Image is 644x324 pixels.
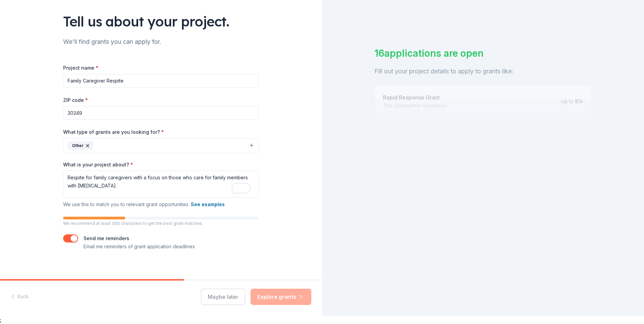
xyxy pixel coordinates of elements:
span: We use this to match you to relevant grant opportunities. [63,201,225,207]
button: Other [63,138,259,153]
textarea: To enrich screen reader interactions, please activate Accessibility in Grammarly extension settings [63,170,259,198]
input: 12345 (U.S. only) [63,106,259,120]
label: What is your project about? [63,161,133,168]
div: Tell us about your project. [63,12,259,31]
div: We'll find grants you can apply for. [63,36,259,47]
label: What type of grants are you looking for? [63,129,164,136]
p: Email me reminders of grant application deadlines [84,242,195,251]
div: 16 applications are open [374,46,592,60]
label: Send me reminders [84,235,129,241]
label: Project name [63,65,98,71]
p: We recommend at least 300 characters to get the best grant matches. [63,221,259,226]
button: See examples [191,200,225,209]
input: After school program [63,74,259,88]
label: ZIP code [63,97,88,104]
div: Other [68,141,93,150]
